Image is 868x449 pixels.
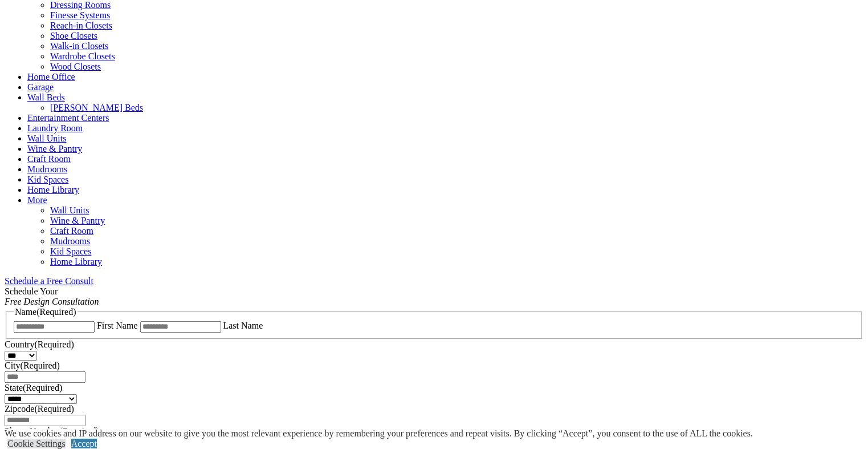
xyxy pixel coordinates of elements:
legend: Name [14,307,78,317]
a: More menu text will display only on big screen [27,195,47,205]
a: Wood Closets [50,62,101,71]
a: Cookie Settings [7,439,66,448]
label: City [5,361,60,370]
span: (Required) [36,307,76,317]
a: Wall Beds [27,92,65,102]
a: Garage [27,82,54,92]
label: State [5,383,62,393]
a: Schedule a Free Consult (opens a dropdown menu) [5,276,93,286]
a: Home Library [27,185,79,195]
em: Free Design Consultation [5,297,99,306]
span: (Required) [34,339,74,349]
a: Home Office [27,72,75,82]
label: Zipcode [5,404,74,414]
span: Schedule Your [5,286,99,306]
a: Finesse Systems [50,10,110,20]
a: Accept [71,439,97,448]
label: Phone Number [5,426,99,436]
a: Mudrooms [27,164,67,174]
span: (Required) [34,404,74,414]
label: Country [5,339,74,349]
span: (Required) [59,426,99,436]
span: (Required) [21,361,60,370]
a: Craft Room [27,154,71,164]
a: Mudrooms [50,236,90,246]
a: Kid Spaces [50,246,91,256]
div: We use cookies and IP address on our website to give you the most relevant experience by remember... [5,428,753,439]
label: Last Name [223,321,263,330]
a: Home Library [50,257,102,266]
a: Wine & Pantry [50,216,105,225]
a: Craft Room [50,226,93,236]
a: Wall Units [27,134,66,143]
label: First Name [97,321,138,330]
a: [PERSON_NAME] Beds [50,103,143,112]
a: Wine & Pantry [27,144,82,153]
a: Walk-in Closets [50,41,108,51]
span: (Required) [23,383,62,393]
a: Shoe Closets [50,31,97,41]
a: Reach-in Closets [50,21,112,30]
a: Kid Spaces [27,175,68,184]
a: Wardrobe Closets [50,51,115,61]
a: Entertainment Centers [27,113,109,123]
a: Wall Units [50,205,89,215]
a: Laundry Room [27,123,83,133]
